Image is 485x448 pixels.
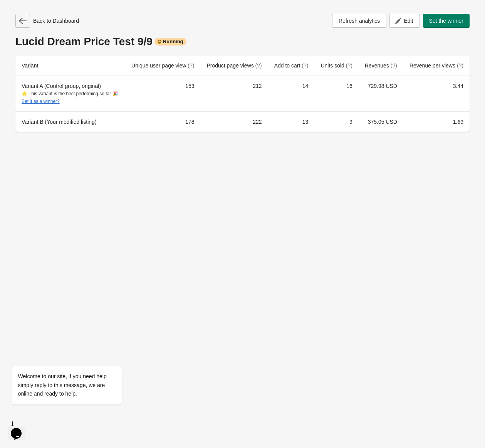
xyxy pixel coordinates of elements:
[268,111,315,132] td: 13
[200,111,268,132] td: 222
[389,14,420,28] button: Edit
[154,38,186,45] div: Running
[332,14,386,28] button: Refresh analytics
[200,76,268,111] td: 212
[15,35,470,48] div: Lucid Dream Price Test 9/9
[346,62,352,69] span: (?)
[206,62,262,69] span: Product page views
[391,62,397,69] span: (?)
[15,14,79,28] div: Back to Dashboard
[429,18,464,24] span: Set the winner
[404,18,413,24] span: Edit
[457,62,463,69] span: (?)
[22,90,119,105] div: ⭐ This variant is the best performing so far 🎉
[365,62,397,69] span: Revenues
[131,62,194,69] span: Unique user page view
[125,111,200,132] td: 178
[125,76,200,111] td: 153
[8,417,32,440] iframe: chat widget
[22,82,119,105] div: Variant A (Control group, original)
[268,76,315,111] td: 14
[15,56,125,76] th: Variant
[321,62,352,69] span: Units sold
[22,99,60,104] button: Set it as a winner?
[403,76,470,111] td: 3.44
[8,296,146,413] iframe: chat widget
[409,62,463,69] span: Revenue per views
[188,62,194,69] span: (?)
[423,14,470,28] button: Set the winner
[314,76,358,111] td: 16
[359,111,403,132] td: 375.05 USD
[274,62,309,69] span: Add to cart
[359,76,403,111] td: 729.98 USD
[403,111,470,132] td: 1.69
[255,62,262,69] span: (?)
[314,111,358,132] td: 9
[339,18,380,24] span: Refresh analytics
[22,118,119,126] div: Variant B (Your modified listing)
[302,62,308,69] span: (?)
